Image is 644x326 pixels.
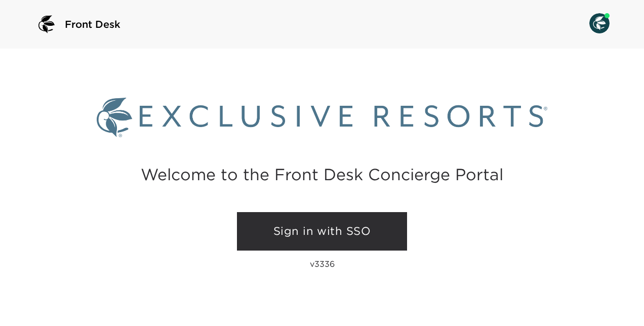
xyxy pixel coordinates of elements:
[34,12,59,36] img: logo
[589,13,610,33] img: User
[65,17,120,31] span: Front Desk
[310,259,335,269] p: v3336
[97,98,547,137] img: Exclusive Resorts logo
[237,212,407,251] a: Sign in with SSO
[141,167,503,182] h2: Welcome to the Front Desk Concierge Portal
